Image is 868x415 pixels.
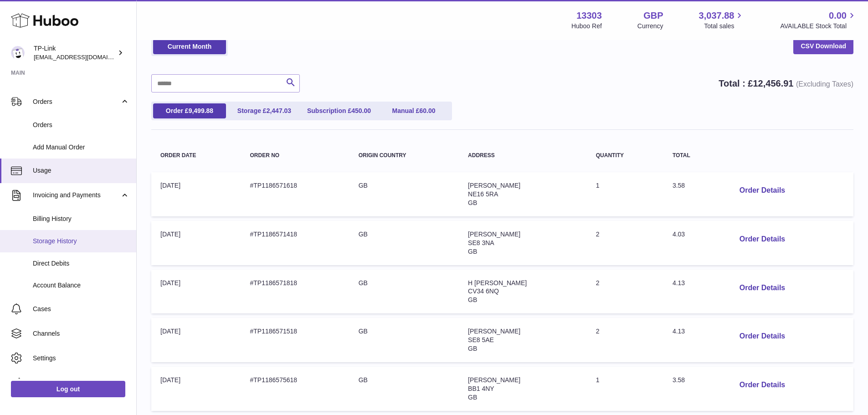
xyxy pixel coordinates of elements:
span: Orders [33,121,129,129]
td: [DATE] [151,270,241,314]
th: Address [459,143,587,168]
a: Order £9,499.88 [153,103,226,118]
a: Storage £2,447.03 [228,103,301,118]
th: Origin Country [349,143,459,168]
span: GB [468,296,477,303]
a: Current Month [153,39,226,54]
span: CV34 6NQ [468,287,499,295]
span: Account Balance [33,281,129,290]
span: GB [468,345,477,352]
span: Orders [33,97,120,106]
button: Order Details [732,376,792,395]
td: #TP1186571618 [241,172,349,216]
a: 0.00 AVAILABLE Stock Total [780,10,857,31]
span: 3.58 [673,376,685,384]
span: Add Manual Order [33,143,129,152]
td: [DATE] [151,318,241,362]
td: [DATE] [151,221,241,265]
td: #TP1186575618 [241,367,349,411]
span: Direct Debits [33,259,129,268]
span: NE16 5RA [468,190,498,198]
span: 4.13 [673,328,685,335]
td: #TP1186571818 [241,270,349,314]
a: CSV Download [793,38,853,54]
span: GB [468,199,477,206]
td: GB [349,221,459,265]
td: 1 [587,367,663,411]
td: 2 [587,270,663,314]
span: 3,037.88 [699,10,734,22]
div: TP-Link [34,44,116,61]
span: [PERSON_NAME] [468,182,520,189]
span: [PERSON_NAME] [468,328,520,335]
span: GB [468,394,477,401]
span: Cases [33,305,129,313]
span: 12,456.91 [753,78,793,88]
div: Huboo Ref [571,22,602,31]
td: [DATE] [151,367,241,411]
button: Order Details [732,327,792,346]
strong: Total : £ [719,78,853,88]
span: 4.03 [673,231,685,238]
th: Quantity [587,143,663,168]
span: 2,447.03 [267,107,292,114]
a: 3,037.88 Total sales [699,10,745,31]
td: 2 [587,318,663,362]
a: Subscription £450.00 [303,103,375,118]
span: 0.00 [829,10,847,22]
span: Usage [33,166,129,175]
div: Currency [637,22,663,31]
strong: GBP [643,10,663,22]
span: [EMAIL_ADDRESS][DOMAIN_NAME] [34,53,134,61]
td: GB [349,367,459,411]
span: 60.00 [419,107,435,114]
span: (Excluding Taxes) [796,80,853,88]
span: AVAILABLE Stock Total [780,22,857,31]
td: GB [349,172,459,216]
span: 450.00 [351,107,371,114]
td: 1 [587,172,663,216]
img: internalAdmin-13303@internal.huboo.com [11,46,25,60]
td: GB [349,318,459,362]
span: SE8 3NA [468,239,494,246]
span: BB1 4NY [468,385,494,392]
span: SE8 5AE [468,336,494,343]
td: GB [349,270,459,314]
th: Order no [241,143,349,168]
span: Channels [33,329,129,338]
span: Total sales [704,22,745,31]
span: GB [468,248,477,255]
span: Storage History [33,237,129,246]
span: Billing History [33,215,129,223]
span: [PERSON_NAME] [468,231,520,238]
span: Invoicing and Payments [33,191,120,200]
span: 9,499.88 [189,107,214,114]
td: #TP1186571418 [241,221,349,265]
strong: 13303 [576,10,602,22]
span: 3.58 [673,182,685,189]
td: [DATE] [151,172,241,216]
td: 2 [587,221,663,265]
button: Order Details [732,230,792,249]
span: Settings [33,354,129,363]
a: Manual £60.00 [377,103,450,118]
button: Order Details [732,181,792,200]
button: Order Details [732,279,792,297]
th: Order Date [151,143,241,168]
a: Log out [11,381,125,397]
span: 4.13 [673,279,685,287]
span: Returns [33,379,129,387]
span: H [PERSON_NAME] [468,279,527,287]
td: #TP1186571518 [241,318,349,362]
span: [PERSON_NAME] [468,376,520,384]
th: Total [663,143,723,168]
